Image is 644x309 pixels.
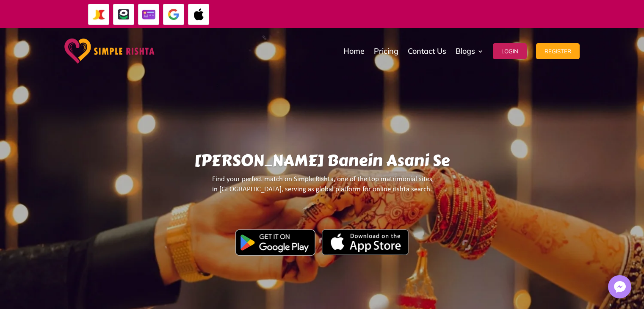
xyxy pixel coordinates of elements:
img: Messenger [611,279,628,295]
p: Find your perfect match on Simple Rishta, one of the top matrimonial sites in [GEOGRAPHIC_DATA], ... [84,174,560,202]
strong: EasyPaisa [415,10,441,17]
img: Google Play [235,229,315,256]
div: In-app payments support only Google Pay & Apple. , & Credit Card payments are available on the we... [235,9,600,19]
strong: JazzCash [390,10,414,17]
h1: [PERSON_NAME] Banein Asani Se [84,151,560,174]
a: Login [493,30,527,72]
a: Pricing [374,30,398,72]
a: Blogs [456,30,484,72]
button: Login [493,43,527,59]
a: Contact Us [408,30,446,72]
button: Register [536,43,580,59]
a: Home [343,30,365,72]
a: Register [536,30,580,72]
